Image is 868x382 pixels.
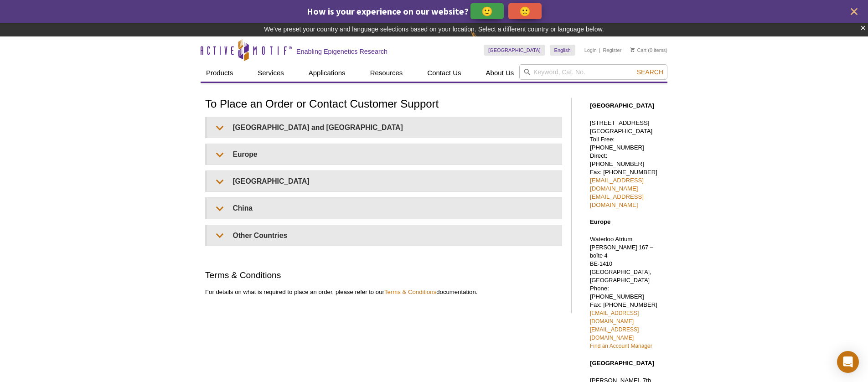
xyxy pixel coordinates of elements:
button: close [848,6,860,17]
h2: Terms & Conditions [205,269,562,281]
a: Resources [365,64,408,82]
a: Contact Us [422,64,466,82]
a: Login [584,47,597,53]
img: Your Cart [630,47,635,52]
a: [GEOGRAPHIC_DATA] [484,45,545,56]
p: For details on what is required to place an order, please refer to our documentation. [205,288,562,296]
li: | [599,45,600,56]
a: [EMAIL_ADDRESS][DOMAIN_NAME] [590,326,639,341]
button: Search [634,68,666,76]
img: Change Here [470,30,495,51]
a: Register [603,47,621,53]
p: Waterloo Atrium Phone: [PHONE_NUMBER] Fax: [PHONE_NUMBER] [590,235,663,350]
a: About Us [480,64,520,82]
a: Cart [630,47,646,53]
strong: [GEOGRAPHIC_DATA] [590,102,654,109]
a: Find an Account Manager [590,343,652,349]
a: English [550,45,575,56]
span: [PERSON_NAME] 167 – boîte 4 BE-1410 [GEOGRAPHIC_DATA], [GEOGRAPHIC_DATA] [590,244,653,284]
summary: [GEOGRAPHIC_DATA] [207,171,562,191]
a: [EMAIL_ADDRESS][DOMAIN_NAME] [590,193,644,208]
summary: Europe [207,144,562,165]
h2: Enabling Epigenetics Research [296,47,387,56]
a: Terms & Conditions [384,289,436,295]
a: Applications [303,64,351,82]
strong: Europe [590,218,610,225]
a: [EMAIL_ADDRESS][DOMAIN_NAME] [590,177,644,192]
p: 🙁 [519,5,531,17]
input: Keyword, Cat. No. [519,64,667,80]
li: (0 items) [630,45,667,56]
div: Open Intercom Messenger [837,351,859,373]
summary: China [207,198,562,218]
a: [EMAIL_ADDRESS][DOMAIN_NAME] [590,310,639,325]
a: Services [252,64,289,82]
p: 🙂 [481,5,493,17]
button: × [860,23,866,33]
span: How is your experience on our website? [307,5,469,17]
span: Search [637,68,663,76]
summary: [GEOGRAPHIC_DATA] and [GEOGRAPHIC_DATA] [207,117,562,138]
h1: To Place an Order or Contact Customer Support [205,98,562,111]
summary: Other Countries [207,225,562,246]
strong: [GEOGRAPHIC_DATA] [590,360,654,367]
p: [STREET_ADDRESS] [GEOGRAPHIC_DATA] Toll Free: [PHONE_NUMBER] Direct: [PHONE_NUMBER] Fax: [PHONE_N... [590,119,663,209]
a: Products [201,64,238,82]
